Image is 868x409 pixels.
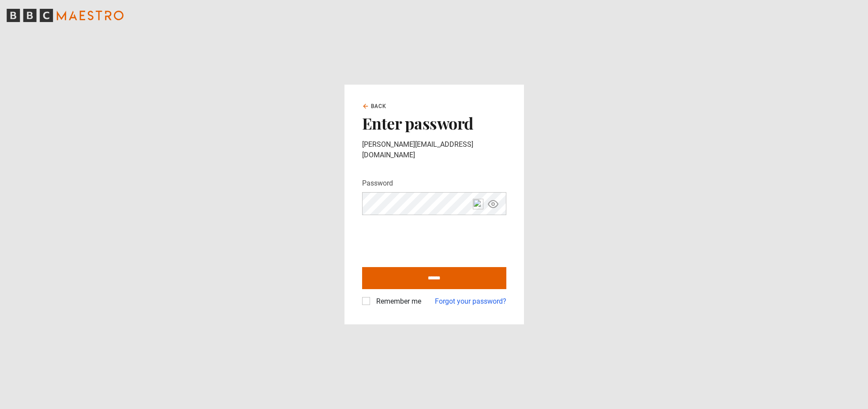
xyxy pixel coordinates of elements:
svg: BBC Maestro [7,9,123,22]
img: npw-badge-icon-locked.svg [473,199,483,209]
label: Remember me [373,296,421,307]
h2: Enter password [362,114,506,132]
a: Back [362,102,387,110]
label: Password [362,178,393,189]
p: [PERSON_NAME][EMAIL_ADDRESS][DOMAIN_NAME] [362,139,506,160]
span: Back [371,102,387,110]
button: Show password [486,196,501,212]
a: Forgot your password? [435,296,506,307]
iframe: reCAPTCHA [362,222,496,257]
